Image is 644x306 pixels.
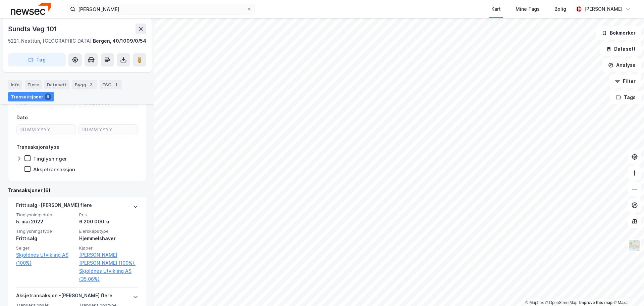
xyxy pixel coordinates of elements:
[75,4,247,14] input: Søk på adresse, matrikkel, gårdeiere, leietakere eller personer
[11,3,51,15] img: newsec-logo.f6e21ccffca1b3a03d2d.png
[628,239,641,252] img: Z
[491,5,501,13] div: Kart
[88,81,94,88] div: 2
[16,143,59,151] div: Transaksjonstype
[16,201,92,212] div: Fritt salg - [PERSON_NAME] flere
[600,42,641,56] button: Datasett
[8,37,92,45] div: 5221, Nesttun, [GEOGRAPHIC_DATA]
[45,93,51,100] div: 6
[79,234,138,243] div: Hjemmelshaver
[554,5,566,13] div: Bolig
[44,80,69,89] div: Datasett
[79,245,138,251] span: Kjøper
[8,186,146,194] div: Transaksjoner (6)
[79,228,138,234] span: Eierskapstype
[8,80,22,89] div: Info
[79,218,138,226] div: 6 200 000 kr
[16,251,75,267] a: Skjoldnes Utvikling AS (100%)
[602,58,641,72] button: Analyse
[100,80,122,89] div: ESG
[79,267,138,283] a: Skjoldnes Utvikling AS (35.06%)
[93,37,146,45] div: Bergen, 40/1009/0/54
[33,166,75,173] div: Aksjetransaksjon
[72,80,97,89] div: Bygg
[16,218,75,226] div: 5. mai 2022
[584,5,623,13] div: [PERSON_NAME]
[25,80,42,89] div: Eiere
[16,245,75,251] span: Selger
[79,212,138,218] span: Pris
[113,81,119,88] div: 1
[8,92,54,101] div: Transaksjoner
[596,26,641,40] button: Bokmerker
[33,156,67,162] div: Tinglysninger
[516,5,540,13] div: Mine Tags
[525,300,544,305] a: Mapbox
[8,53,66,67] button: Tag
[17,125,75,135] input: DD.MM.YYYY
[79,251,138,267] a: [PERSON_NAME] [PERSON_NAME] (100%),
[610,274,644,306] iframe: Chat Widget
[16,212,75,218] span: Tinglysningsdato
[610,91,641,104] button: Tags
[8,24,58,34] div: Sundts Veg 101
[79,125,138,135] input: DD.MM.YYYY
[579,300,612,305] a: Improve this map
[545,300,578,305] a: OpenStreetMap
[609,75,641,88] button: Filter
[16,228,75,234] span: Tinglysningstype
[16,292,112,302] div: Aksjetransaksjon - [PERSON_NAME] flere
[16,234,75,243] div: Fritt salg
[16,114,28,122] div: Dato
